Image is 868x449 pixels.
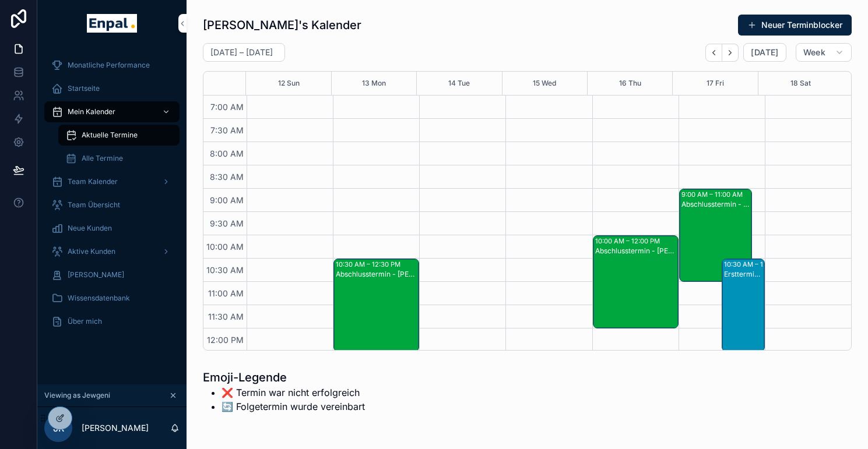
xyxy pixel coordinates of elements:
div: 9:00 AM – 11:00 AMAbschlusstermin - [PERSON_NAME] [680,189,751,281]
button: Week [796,43,852,62]
span: 11:00 AM [205,288,247,298]
a: Team Übersicht [44,195,180,215]
a: Alle Termine [58,148,180,169]
div: Ersttermin - [PERSON_NAME] [724,270,764,279]
div: 9:00 AM – 11:00 AM [681,190,746,199]
button: 12 Sun [278,72,300,95]
button: 15 Wed [533,72,556,95]
span: Mein Kalender [68,107,115,116]
li: 🔄️ Folgetermin wurde vereinbart [222,399,365,413]
span: Team Kalender [68,177,118,186]
div: Abschlusstermin - [PERSON_NAME] [336,270,418,279]
div: 10:30 AM – 12:30 PMErsttermin - [PERSON_NAME] [722,259,764,351]
img: App logo [87,14,136,33]
span: 8:30 AM [207,172,247,182]
span: Week [803,47,825,58]
a: Aktuelle Termine [58,125,180,146]
span: 10:30 AM [203,265,247,275]
li: ❌ Termin war nicht erfolgreich [222,386,365,399]
span: 8:00 AM [207,149,247,158]
h2: [DATE] – [DATE] [210,47,273,58]
button: 13 Mon [362,72,386,95]
div: 10:30 AM – 12:30 PM [336,260,403,269]
span: 12:00 PM [204,335,247,345]
span: [DATE] [751,47,778,58]
span: Neue Kunden [68,224,112,233]
h1: Emoji-Legende [203,369,365,386]
span: Über mich [68,317,102,326]
button: 14 Tue [448,72,470,95]
div: Abschlusstermin - [PERSON_NAME] [681,200,751,209]
button: Next [722,44,739,62]
div: 10:00 AM – 12:00 PMAbschlusstermin - [PERSON_NAME] [593,236,678,328]
button: 18 Sat [790,72,811,95]
span: 7:00 AM [208,102,247,112]
p: [PERSON_NAME] [82,422,149,434]
a: Monatliche Performance [44,55,180,76]
span: 9:00 AM [207,195,247,205]
a: Team Kalender [44,171,180,192]
span: [PERSON_NAME] [68,270,124,280]
span: 9:30 AM [207,218,247,228]
a: Startseite [44,78,180,99]
a: Mein Kalender [44,101,180,122]
div: Abschlusstermin - [PERSON_NAME] [595,246,677,256]
button: 16 Thu [619,72,641,95]
h1: [PERSON_NAME]'s Kalender [203,17,361,33]
span: Startseite [68,84,100,93]
span: Team Übersicht [68,200,120,210]
a: Über mich [44,311,180,332]
span: Wissensdatenbank [68,294,130,303]
a: Wissensdatenbank [44,288,180,309]
div: scrollable content [37,47,187,347]
span: 11:30 AM [205,312,247,321]
button: Neuer Terminblocker [738,15,852,36]
span: Alle Termine [82,154,123,163]
div: 10:30 AM – 12:30 PMAbschlusstermin - [PERSON_NAME] [334,259,419,351]
span: 10:00 AM [203,242,247,252]
span: Aktive Kunden [68,247,115,256]
div: 10:30 AM – 12:30 PM [724,260,792,269]
span: 7:30 AM [208,125,247,135]
span: Viewing as Jewgeni [44,391,110,400]
div: 10:00 AM – 12:00 PM [595,236,663,246]
button: Back [705,44,722,62]
a: Aktive Kunden [44,241,180,262]
button: [DATE] [743,43,786,62]
a: [PERSON_NAME] [44,264,180,285]
span: Aktuelle Termine [82,130,138,140]
span: Monatliche Performance [68,61,150,70]
button: 17 Fri [707,72,724,95]
a: Neue Kunden [44,218,180,239]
